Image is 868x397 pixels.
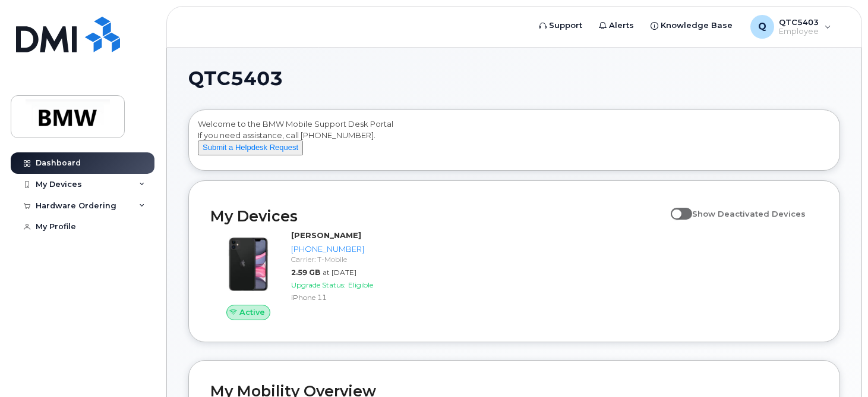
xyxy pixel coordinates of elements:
[198,140,303,155] button: Submit a Helpdesk Request
[348,280,373,289] span: Eligible
[671,202,680,212] input: Show Deactivated Devices
[239,307,265,318] span: Active
[210,230,403,320] a: Active[PERSON_NAME][PHONE_NUMBER]Carrier: T-Mobile2.59 GBat [DATE]Upgrade Status:EligibleiPhone 11
[291,254,399,264] div: Carrier: T-Mobile
[323,268,356,277] span: at [DATE]
[198,118,831,166] div: Welcome to the BMW Mobile Support Desk Portal If you need assistance, call [PHONE_NUMBER].
[198,142,303,152] a: Submit a Helpdesk Request
[291,268,320,277] span: 2.59 GB
[291,243,399,255] div: [PHONE_NUMBER]
[291,230,361,240] strong: [PERSON_NAME]
[692,209,806,218] span: Show Deactivated Devices
[291,292,399,302] div: iPhone 11
[188,70,283,87] span: QTC5403
[291,280,346,289] span: Upgrade Status:
[210,207,665,225] h2: My Devices
[816,345,859,388] iframe: Messenger Launcher
[220,236,277,293] img: iPhone_11.jpg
